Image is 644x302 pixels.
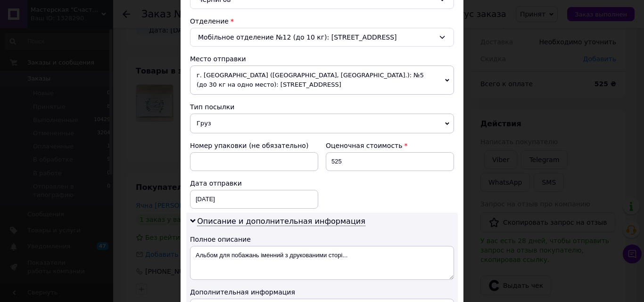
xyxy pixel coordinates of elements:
[190,28,454,47] div: Мобільное отделение №12 (до 10 кг): [STREET_ADDRESS]
[190,235,454,244] div: Полное описание
[190,103,234,111] span: Тип посылки
[326,141,454,150] div: Оценочная стоимость
[190,55,246,63] span: Место отправки
[190,287,454,297] div: Дополнительная информация
[190,141,318,150] div: Номер упаковки (не обязательно)
[197,217,365,226] span: Описание и дополнительная информация
[190,114,454,133] span: Груз
[190,246,454,280] textarea: Альбом для побажань іменний з друкованими сторі...
[190,65,454,95] span: г. [GEOGRAPHIC_DATA] ([GEOGRAPHIC_DATA], [GEOGRAPHIC_DATA].): №5 (до 30 кг на одно место): [STREE...
[190,179,318,188] div: Дата отправки
[190,16,454,26] div: Отделение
